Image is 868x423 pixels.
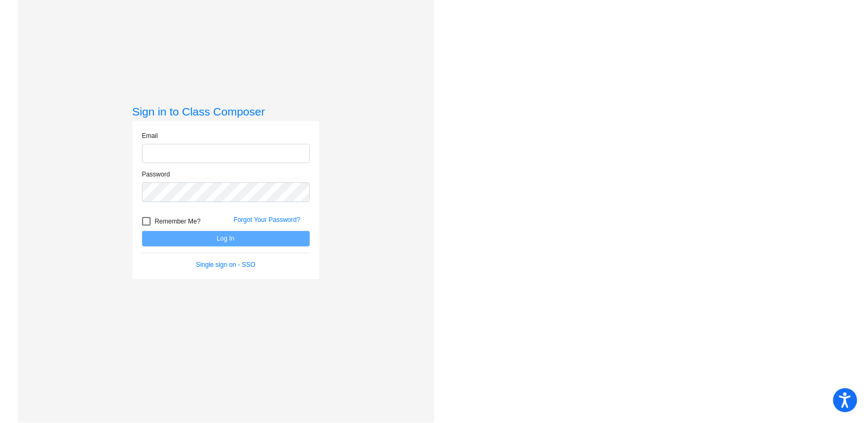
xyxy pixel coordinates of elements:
label: Email [142,131,158,141]
a: Single sign on - SSO [196,261,255,268]
span: Remember Me? [155,215,201,228]
a: Forgot Your Password? [234,216,301,224]
button: Log In [142,231,310,247]
h3: Sign in to Class Composer [132,105,319,118]
label: Password [142,170,170,179]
